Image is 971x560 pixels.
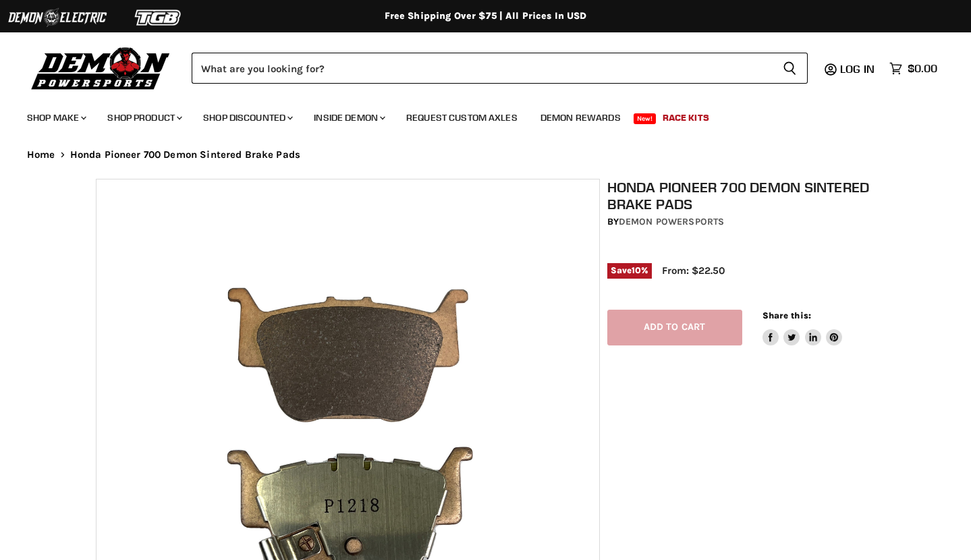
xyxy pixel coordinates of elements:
h1: Honda Pioneer 700 Demon Sintered Brake Pads [607,179,883,213]
span: New! [634,113,657,124]
div: by [607,215,883,229]
span: $0.00 [908,62,937,75]
img: Demon Electric Logo 2 [7,5,108,30]
span: 10 [632,265,641,275]
a: Inside Demon [304,104,393,132]
form: Product [192,53,808,84]
span: Log in [840,62,875,76]
span: Save % [607,263,652,278]
a: Shop Product [97,104,190,132]
a: Race Kits [653,104,719,132]
ul: Main menu [17,99,934,132]
button: Search [772,53,808,84]
a: Demon Rewards [530,104,631,132]
span: Share this: [762,310,811,320]
aside: Share this: [762,310,843,345]
a: Demon Powersports [619,216,724,227]
img: Demon Powersports [27,44,175,92]
span: Honda Pioneer 700 Demon Sintered Brake Pads [70,149,300,161]
span: From: $22.50 [662,264,725,277]
a: Log in [834,63,883,75]
a: Shop Make [17,104,94,132]
a: Home [27,149,55,161]
img: TGB Logo 2 [108,5,209,30]
a: $0.00 [883,59,944,78]
a: Shop Discounted [193,104,301,132]
a: Request Custom Axles [396,104,528,132]
input: Search [192,53,772,84]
